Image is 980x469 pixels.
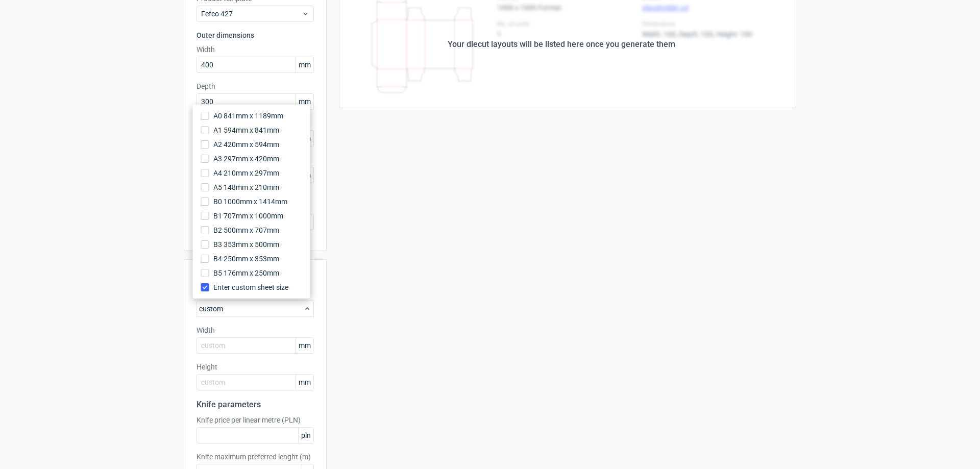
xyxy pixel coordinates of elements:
label: Width [197,325,314,335]
h2: Knife parameters [197,399,314,411]
span: A2 420mm x 594mm [213,139,279,150]
span: mm [296,375,313,390]
label: Knife maximum preferred lenght (m) [197,452,314,462]
span: A1 594mm x 841mm [213,125,279,135]
span: pln [298,428,313,443]
span: Enter custom sheet size [213,282,288,292]
div: Your diecut layouts will be listed here once you generate them [448,38,675,51]
span: A0 841mm x 1189mm [213,111,283,121]
div: custom [197,301,314,317]
label: Depth [197,81,314,91]
span: B4 250mm x 353mm [213,254,279,264]
h3: Outer dimensions [197,30,314,40]
input: custom [197,374,314,390]
span: B3 353mm x 500mm [213,239,279,250]
label: Height [197,362,314,372]
span: B2 500mm x 707mm [213,225,279,235]
label: Width [197,44,314,55]
span: B5 176mm x 250mm [213,268,279,278]
span: mm [296,57,313,72]
span: mm [296,338,313,353]
input: custom [197,337,314,354]
span: A4 210mm x 297mm [213,168,279,178]
span: A3 297mm x 420mm [213,154,279,164]
span: B0 1000mm x 1414mm [213,196,287,207]
span: Fefco 427 [201,9,302,19]
span: B1 707mm x 1000mm [213,211,283,221]
span: mm [296,94,313,109]
label: Knife price per linear metre (PLN) [197,415,314,425]
span: A5 148mm x 210mm [213,182,279,192]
